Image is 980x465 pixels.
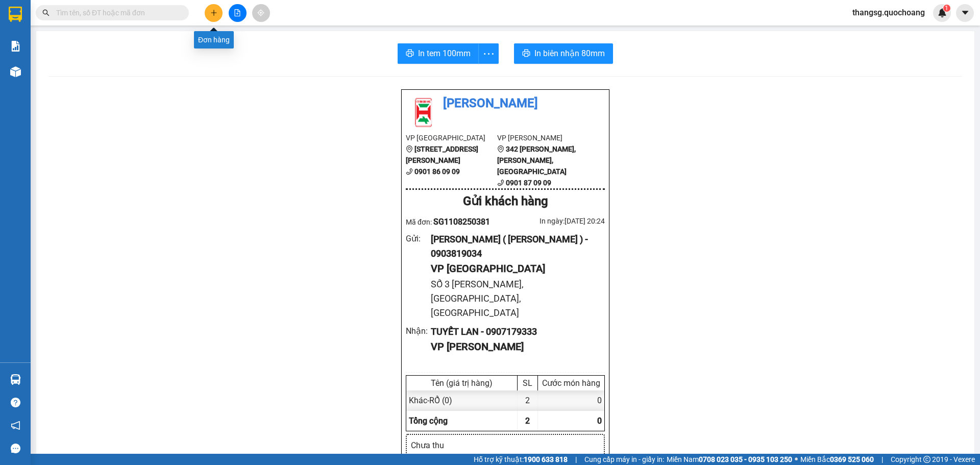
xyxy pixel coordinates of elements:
span: copyright [923,456,930,463]
span: thangsg.quochoang [844,6,933,19]
span: Khác - RỔ (0) [409,396,452,405]
span: environment [406,145,413,153]
div: SỐ 3 [PERSON_NAME], [GEOGRAPHIC_DATA], [GEOGRAPHIC_DATA] [9,70,114,119]
b: 342 [PERSON_NAME], [PERSON_NAME], [GEOGRAPHIC_DATA] [497,145,576,176]
div: VP [GEOGRAPHIC_DATA] [431,261,597,277]
span: Cung cấp máy in - giấy in: [584,454,664,465]
div: 0 [538,390,604,410]
span: message [11,444,20,453]
button: more [478,43,499,64]
div: 0 [474,452,521,464]
div: Gửi khách hàng [406,192,605,211]
span: Tổng cộng [409,416,448,426]
span: | [881,454,883,465]
span: Miền Bắc [800,454,874,465]
input: Tìm tên, số ĐT hoặc mã đơn [56,7,177,18]
button: plus [205,4,223,22]
span: notification [11,421,20,430]
img: warehouse-icon [10,66,21,77]
img: solution-icon [10,41,21,52]
div: VND [521,452,569,464]
span: printer [522,49,530,59]
span: printer [406,49,414,59]
div: Nhận : [406,325,431,337]
span: question-circle [11,398,20,407]
sup: 1 [943,5,950,12]
span: 2 [525,416,530,426]
div: [PERSON_NAME] ( [PERSON_NAME] ) [9,32,114,56]
span: In tem 100mm [418,47,471,60]
button: aim [252,4,270,22]
span: plus [210,9,217,16]
div: Cước món hàng [541,378,602,388]
div: In ngày: [DATE] 20:24 [505,215,605,227]
img: logo.jpg [406,94,442,130]
div: Gửi : [406,232,431,245]
img: icon-new-feature [938,8,947,17]
div: TUYẾT LAN [121,32,204,44]
div: [GEOGRAPHIC_DATA] [9,9,114,32]
span: more [479,47,498,60]
button: printerIn tem 100mm [398,43,479,64]
span: SG1108250381 [433,217,490,227]
span: caret-down [961,8,970,17]
span: phone [406,168,413,175]
span: Hỗ trợ kỹ thuật: [474,454,568,465]
li: VP [PERSON_NAME] [497,132,589,143]
span: environment [497,145,504,153]
span: | [575,454,577,465]
img: logo-vxr [9,7,22,22]
span: search [42,9,50,16]
div: 0907179333 [121,44,204,58]
span: aim [257,9,264,16]
div: Chưa thu [411,439,474,452]
div: 0903819034 [9,56,114,70]
li: [PERSON_NAME] [406,94,605,113]
div: Mã đơn: [406,215,505,228]
span: Miền Nam [667,454,792,465]
div: 2 [518,390,538,410]
span: In biên nhận 80mm [534,47,605,60]
div: Tổng phải thu : [411,452,474,464]
div: SL [520,378,535,388]
span: ⚪️ [795,457,798,461]
b: 0901 87 09 09 [506,179,551,187]
div: [PERSON_NAME] ( [PERSON_NAME] ) - 0903819034 [431,232,597,261]
div: SỐ 3 [PERSON_NAME], [GEOGRAPHIC_DATA], [GEOGRAPHIC_DATA] [431,277,597,321]
li: VP [GEOGRAPHIC_DATA] [406,132,497,143]
strong: 1900 633 818 [524,455,568,463]
div: TUYẾT LAN - 0907179333 [431,325,597,339]
b: [STREET_ADDRESS][PERSON_NAME] [406,145,478,164]
span: phone [497,179,504,186]
div: Tên (giá trị hàng) [409,378,514,388]
strong: 0369 525 060 [830,455,874,463]
span: Nhận: [121,9,146,19]
div: [PERSON_NAME] [121,9,204,32]
strong: 0708 023 035 - 0935 103 250 [699,455,792,463]
span: 1 [945,5,948,12]
button: printerIn biên nhận 80mm [514,43,613,64]
div: VP [PERSON_NAME] [431,339,597,355]
span: Gửi: [9,9,24,19]
img: warehouse-icon [10,374,21,385]
span: file-add [234,9,241,16]
span: 0 [597,416,602,426]
button: file-add [229,4,247,22]
button: caret-down [956,4,974,22]
b: 0901 86 09 09 [414,167,460,176]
